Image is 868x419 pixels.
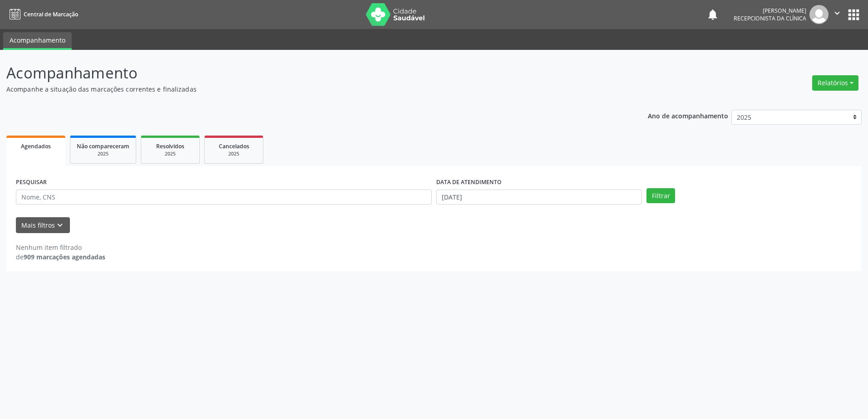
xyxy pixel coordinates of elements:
[16,175,47,190] label: PESQUISAR
[16,217,70,233] button: Mais filtroskeyboard_arrow_down
[55,220,65,230] i: keyboard_arrow_down
[24,10,78,18] span: Central de Marcação
[6,62,605,84] p: Acompanhamento
[24,253,105,261] strong: 909 marcações agendadas
[646,188,675,204] button: Filtrar
[829,5,846,24] button: 
[436,190,642,205] input: Selecione um intervalo
[706,8,719,21] button: notifications
[832,8,842,18] i: 
[148,151,193,157] div: 2025
[156,142,184,150] span: Resolvidos
[648,110,728,121] p: Ano de acompanhamento
[219,142,249,150] span: Cancelados
[6,84,605,94] p: Acompanhe a situação das marcações correntes e finalizadas
[211,151,256,157] div: 2025
[77,151,129,157] div: 2025
[3,32,72,50] a: Acompanhamento
[734,7,806,15] div: [PERSON_NAME]
[846,7,862,23] button: apps
[77,142,129,150] span: Não compareceram
[16,252,105,262] div: de
[812,75,858,91] button: Relatórios
[734,15,806,22] span: Recepcionista da clínica
[21,142,51,150] span: Agendados
[16,243,105,252] div: Nenhum item filtrado
[436,175,502,190] label: DATA DE ATENDIMENTO
[809,5,829,24] img: img
[16,190,432,205] input: Nome, CNS
[6,7,78,22] a: Central de Marcação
